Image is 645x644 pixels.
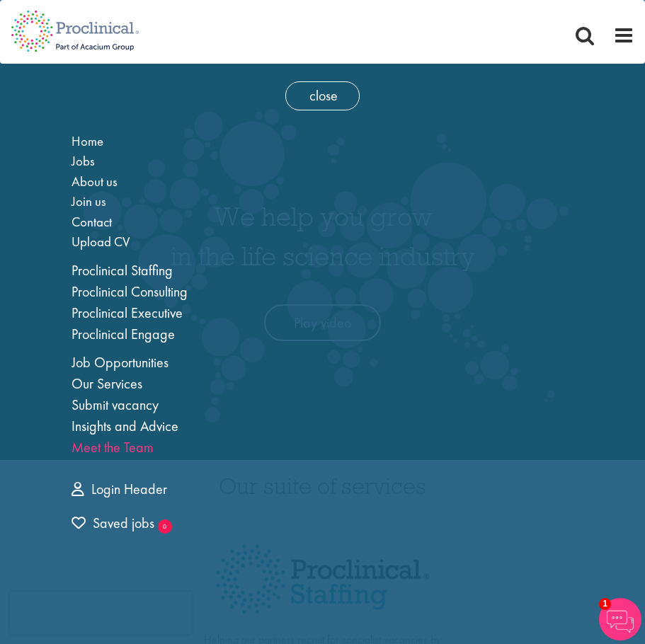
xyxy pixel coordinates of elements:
[72,261,173,280] a: Proclinical Staffing
[72,173,118,190] a: About us
[72,325,175,343] a: Proclinical Engage
[72,192,106,210] a: Join us
[72,233,130,251] a: Upload CV
[72,438,154,456] a: Meet the Team
[72,353,169,372] a: Job Opportunities
[599,598,611,610] span: 1
[72,480,167,498] a: Login Header
[72,514,154,532] span: Saved jobs
[285,81,360,110] span: close
[158,519,172,534] sub: 0
[72,132,103,150] a: Home
[72,304,183,322] a: Proclinical Executive
[72,417,178,435] a: Insights and Advice
[72,374,142,393] a: Our Services
[72,513,154,534] a: trigger for shortlist
[72,282,188,301] a: Proclinical Consulting
[72,213,112,231] a: Contact
[72,396,159,414] a: Submit vacancy
[599,598,641,640] img: Chatbot
[72,152,95,170] a: Jobs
